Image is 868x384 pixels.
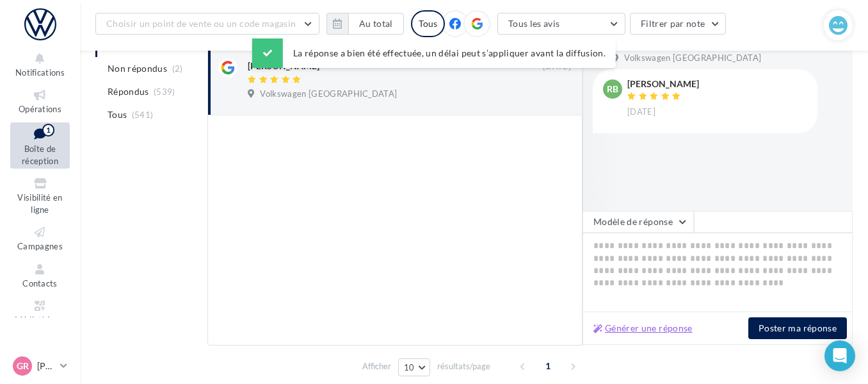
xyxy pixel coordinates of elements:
[15,315,66,325] span: Médiathèque
[497,13,625,35] button: Tous les avis
[824,340,855,371] div: Open Intercom Messenger
[172,63,183,74] span: (2)
[19,104,61,114] span: Opérations
[248,60,319,72] div: [PERSON_NAME]
[538,356,558,376] span: 1
[404,362,415,372] span: 10
[252,38,616,68] div: La réponse a bien été effectuée, un délai peut s’appliquer avant la diffusion.
[508,18,560,29] span: Tous les avis
[108,62,167,75] span: Non répondus
[95,13,319,35] button: Choisir un point de vente ou un code magasin
[10,296,70,328] a: Médiathèque
[10,85,70,117] a: Opérations
[627,79,699,88] div: [PERSON_NAME]
[22,144,58,166] span: Boîte de réception
[17,192,62,215] span: Visibilité en ligne
[17,360,29,372] span: Gr
[588,321,698,336] button: Générer une réponse
[10,354,70,378] a: Gr [PERSON_NAME]
[10,260,70,291] a: Contacts
[10,222,70,254] a: Campagnes
[106,18,296,29] span: Choisir un point de vente ou un code magasin
[15,67,65,78] span: Notifications
[10,174,70,217] a: Visibilité en ligne
[362,360,391,372] span: Afficher
[132,110,154,120] span: (541)
[260,88,397,100] span: Volkswagen [GEOGRAPHIC_DATA]
[22,278,58,288] span: Contacts
[627,106,655,118] span: [DATE]
[326,13,404,35] button: Au total
[348,13,404,35] button: Au total
[108,85,149,98] span: Répondus
[583,211,694,233] button: Modèle de réponse
[748,317,847,339] button: Poster ma réponse
[398,358,431,376] button: 10
[437,360,490,372] span: résultats/page
[37,360,55,372] p: [PERSON_NAME]
[42,124,54,137] div: 1
[624,53,761,64] span: Volkswagen [GEOGRAPHIC_DATA]
[154,87,175,97] span: (539)
[10,49,70,80] button: Notifications
[607,83,618,96] span: RB
[108,108,127,121] span: Tous
[10,122,70,169] a: Boîte de réception1
[411,10,445,37] div: Tous
[630,13,727,35] button: Filtrer par note
[17,241,63,251] span: Campagnes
